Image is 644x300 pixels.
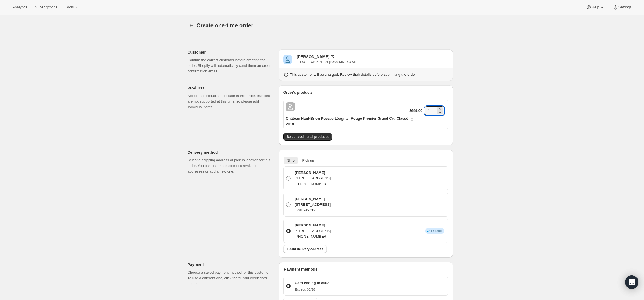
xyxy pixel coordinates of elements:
span: Create one-time order [197,22,253,29]
div: [PERSON_NAME] [297,54,329,60]
span: + Add delivery address [287,247,323,251]
span: [EMAIL_ADDRESS][DOMAIN_NAME] [297,60,358,64]
p: [PERSON_NAME] [295,223,331,228]
button: Help [583,3,608,11]
p: Card ending in 8003 [295,280,329,286]
span: Tools [65,5,74,10]
p: [PHONE_NUMBER] [295,181,331,187]
button: + Add delivery address [283,245,327,253]
span: Default Title [286,102,295,111]
button: Select additional products [283,133,332,141]
p: [PHONE_NUMBER] [295,234,331,239]
div: Open Intercom Messenger [625,275,638,289]
p: Payment methods [284,266,448,272]
p: [STREET_ADDRESS] [295,176,331,181]
span: Order's products [283,90,313,95]
span: Settings [618,5,632,10]
p: Select the products to include in this order. Bundles are not supported at this time, so please a... [188,93,274,110]
p: Delivery method [188,150,274,155]
button: Subscriptions [32,3,61,11]
span: Select additional products [287,134,329,139]
p: Confirm the correct customer before creating the order. Shopify will automatically send them an o... [188,57,274,74]
p: [PERSON_NAME] [295,196,331,202]
span: Steven Crowell [283,55,292,64]
button: Analytics [9,3,30,11]
p: $649.00 [409,108,422,114]
p: 12816857361 [295,207,331,213]
p: [STREET_ADDRESS] [295,202,331,207]
p: Products [188,85,274,91]
p: Payment [188,262,274,268]
span: Ship [287,158,295,163]
p: Château Haut-Brion Pessac-Léognan Rouge Premier Grand Cru Classé 2018 [286,116,409,127]
span: Help [592,5,599,10]
p: [PERSON_NAME] [295,170,331,176]
p: Select a shipping address or pickup location for this order. You can use the customer's available... [188,157,274,174]
span: Subscriptions [35,5,57,10]
span: Default [431,229,442,233]
span: Pick up [302,158,314,163]
button: Tools [62,3,83,11]
button: Settings [609,3,635,11]
p: Expires 02/29 [295,287,329,292]
p: This customer will be charged. Review their details before submitting the order. [290,72,417,77]
p: Choose a saved payment method for this customer. To use a different one, click the “+ Add credit ... [188,270,274,287]
p: Customer [188,49,274,55]
p: [STREET_ADDRESS] [295,228,331,234]
span: Analytics [12,5,27,10]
